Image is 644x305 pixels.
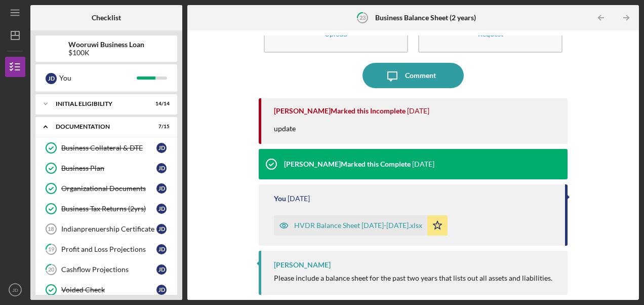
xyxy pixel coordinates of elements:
[12,287,18,293] text: JD
[478,30,503,37] div: Request
[41,239,172,259] a: 19Profit and Loss ProjectionsJD
[274,107,406,115] div: [PERSON_NAME] Marked this Incomplete
[59,69,137,87] div: You
[284,160,411,168] div: [PERSON_NAME] Marked this Complete
[407,107,429,115] time: 2025-08-19 18:47
[274,215,448,236] button: HVDR Balance Sheet [DATE]-[DATE].xlsx
[48,266,55,273] tspan: 20
[274,274,552,282] div: Please include a balance sheet for the past two years that lists out all assets and liabilities.
[156,264,167,275] div: J D
[61,286,156,294] div: Voided Check
[274,195,286,203] div: You
[46,73,57,84] div: J D
[375,14,476,22] b: Business Balance Sheet (2 years)
[61,265,156,274] div: Cashflow Projections
[61,164,156,172] div: Business Plan
[41,138,172,158] a: Business Collateral & DTEJD
[92,14,121,22] b: Checklist
[156,143,167,153] div: J D
[325,30,347,37] div: Upload
[61,225,156,233] div: Indianprenuership Certificate
[61,184,156,193] div: Organizational Documents
[48,226,54,232] tspan: 18
[41,199,172,219] a: Business Tax Returns (2yrs)JD
[294,221,422,230] div: HVDR Balance Sheet [DATE]-[DATE].xlsx
[274,261,331,269] div: [PERSON_NAME]
[5,280,25,300] button: JD
[156,244,167,254] div: J D
[41,158,172,178] a: Business PlanJD
[156,224,167,234] div: J D
[405,63,436,88] div: Comment
[156,163,167,173] div: J D
[41,280,172,300] a: Voided CheckJD
[412,160,434,168] time: 2024-10-31 18:15
[41,259,172,280] a: 20Cashflow ProjectionsJD
[61,245,156,253] div: Profit and Loss Projections
[359,14,366,21] tspan: 23
[156,204,167,214] div: J D
[56,124,144,130] div: Documentation
[56,101,144,107] div: Initial Eligibility
[68,49,144,57] div: $100K
[41,178,172,199] a: Organizational DocumentsJD
[151,101,170,107] div: 14 / 14
[48,246,55,253] tspan: 19
[363,63,464,88] button: Comment
[156,285,167,295] div: J D
[151,124,170,130] div: 7 / 15
[274,124,306,144] div: update
[41,219,172,239] a: 18Indianprenuership CertificateJD
[288,195,310,203] time: 2024-10-10 16:37
[156,183,167,194] div: J D
[68,41,144,49] b: Wooruwi Business Loan
[61,144,156,152] div: Business Collateral & DTE
[61,205,156,213] div: Business Tax Returns (2yrs)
